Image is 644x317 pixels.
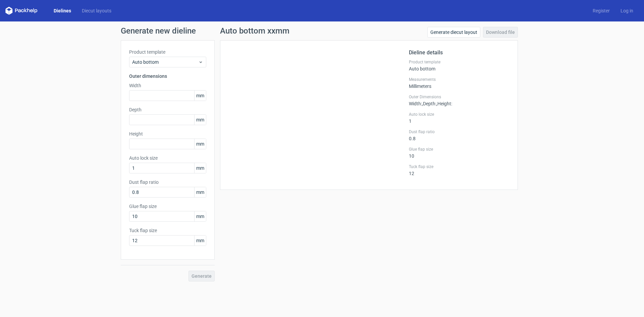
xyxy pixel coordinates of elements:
a: Dielines [48,7,76,14]
label: Width [129,82,206,89]
div: 10 [409,147,509,159]
span: mm [194,163,206,173]
h1: Auto bottom xxmm [220,27,289,35]
label: Auto lock size [129,155,206,161]
label: Outer Dimensions [409,94,509,100]
span: mm [194,235,206,246]
label: Tuck flap size [409,164,509,169]
label: Glue flap size [409,147,509,152]
label: Auto lock size [409,112,509,117]
a: Register [587,7,615,14]
h3: Outer dimensions [129,73,206,80]
span: Auto bottom [132,59,198,65]
label: Height [129,130,206,137]
div: Millimeters [409,77,509,89]
label: Dust flap ratio [129,179,206,186]
div: 12 [409,164,509,176]
label: Product template [129,49,206,55]
span: , Depth : [422,101,436,106]
label: Depth [129,106,206,113]
span: mm [194,211,206,221]
label: Tuck flap size [129,227,206,234]
label: Product template [409,59,509,65]
div: Auto bottom [409,59,509,71]
a: Generate diecut layout [427,27,480,38]
label: Glue flap size [129,203,206,210]
h2: Dieline details [409,49,509,57]
span: , Height : [436,101,452,106]
span: mm [194,139,206,149]
a: Diecut layouts [76,7,117,14]
span: Width : [409,101,422,106]
span: mm [194,91,206,101]
a: Log in [615,7,639,14]
h1: Generate new dieline [121,27,523,35]
div: 0.8 [409,129,509,141]
label: Measurements [409,77,509,82]
span: mm [194,115,206,125]
label: Dust flap ratio [409,129,509,135]
div: 1 [409,112,509,124]
span: mm [194,187,206,197]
